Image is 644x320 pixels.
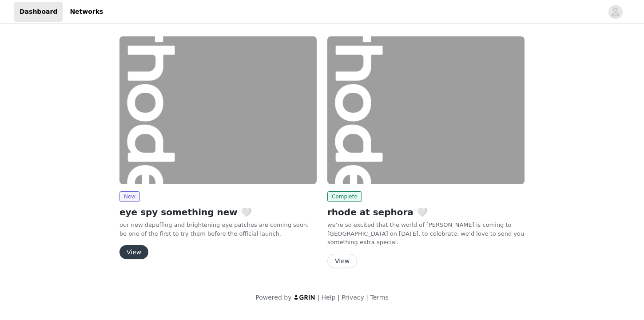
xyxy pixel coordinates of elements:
a: Networks [64,2,108,22]
span: | [318,294,320,301]
span: New [119,191,140,202]
span: | [366,294,368,301]
a: Dashboard [14,2,63,22]
h2: eye spy something new 🤍 [119,205,317,219]
a: Terms [370,294,388,301]
p: our new depuffing and brightening eye patches are coming soon. be one of the first to try them be... [119,221,317,238]
p: we’re so excited that the world of [PERSON_NAME] is coming to [GEOGRAPHIC_DATA] on [DATE]. to cel... [327,221,525,247]
span: Complete [327,191,362,202]
span: | [338,294,340,301]
img: logo [294,294,316,300]
a: Help [322,294,336,301]
a: Privacy [342,294,364,301]
a: View [119,249,148,256]
img: rhode skin [327,36,525,184]
button: View [119,245,148,259]
img: rhode skin [119,36,317,184]
a: View [327,258,357,265]
h2: rhode at sephora 🤍 [327,205,525,219]
div: avatar [611,5,620,19]
button: View [327,254,357,268]
span: Powered by [255,294,291,301]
